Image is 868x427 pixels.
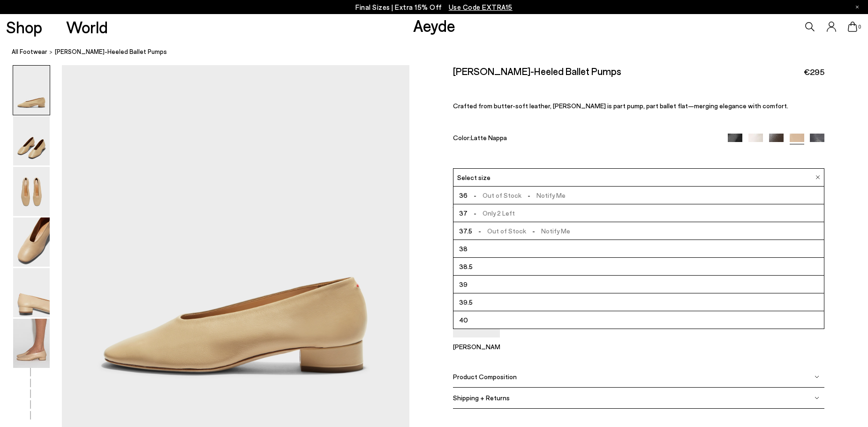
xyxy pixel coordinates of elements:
[453,394,510,402] span: Shipping + Returns
[355,1,513,13] p: Final Sizes | Extra 15% Off
[815,375,819,379] img: svg%3E
[453,134,716,144] div: Color:
[521,191,536,199] span: -
[468,191,483,199] span: -
[12,39,868,65] nav: breadcrumb
[472,225,570,237] span: Out of Stock Notify Me
[66,19,108,35] a: World
[468,189,565,201] span: Out of Stock Notify Me
[13,217,50,267] img: Delia Low-Heeled Ballet Pumps - Image 4
[459,314,468,326] span: 40
[459,261,473,272] span: 38.5
[459,225,472,237] span: 37.5
[12,47,47,57] a: All Footwear
[457,172,491,182] span: Select size
[857,24,862,30] span: 0
[815,396,819,400] img: svg%3E
[13,319,50,368] img: Delia Low-Heeled Ballet Pumps - Image 6
[453,331,500,351] a: Kirsten Ballet Flats [PERSON_NAME]
[6,19,42,35] a: Shop
[453,65,621,77] h2: [PERSON_NAME]-Heeled Ballet Pumps
[468,207,515,219] span: Only 2 Left
[459,296,473,308] span: 39.5
[471,134,507,142] span: Latte Nappa
[453,343,500,351] p: [PERSON_NAME]
[459,189,468,201] span: 36
[459,243,468,255] span: 38
[55,47,167,57] span: [PERSON_NAME]-Heeled Ballet Pumps
[472,227,487,235] span: -
[13,66,50,115] img: Delia Low-Heeled Ballet Pumps - Image 1
[453,373,517,381] span: Product Composition
[413,15,455,35] a: Aeyde
[13,268,50,317] img: Delia Low-Heeled Ballet Pumps - Image 5
[453,102,788,110] span: Crafted from butter-soft leather, [PERSON_NAME] is part pump, part ballet flat—merging elegance w...
[526,227,541,235] span: -
[13,167,50,216] img: Delia Low-Heeled Ballet Pumps - Image 3
[13,116,50,165] img: Delia Low-Heeled Ballet Pumps - Image 2
[459,207,468,219] span: 37
[848,22,857,32] a: 0
[468,209,483,217] span: -
[459,278,468,290] span: 39
[804,66,824,78] span: €295
[449,3,513,11] span: Navigate to /collections/ss25-final-sizes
